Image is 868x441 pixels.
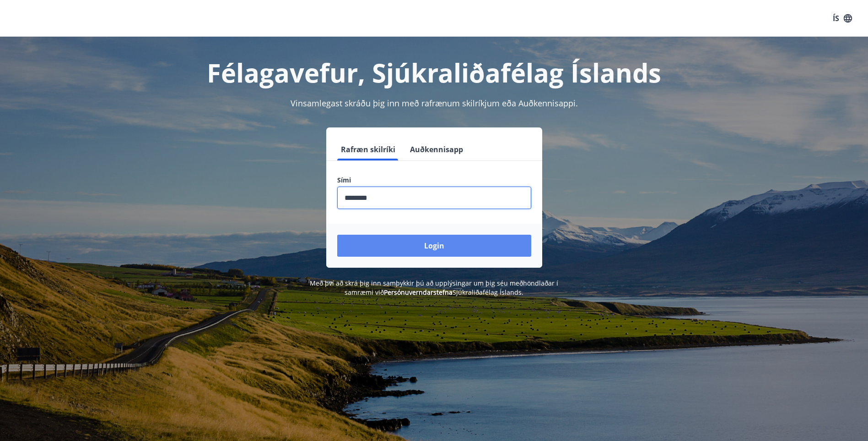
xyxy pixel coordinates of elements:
[406,138,467,160] button: Auðkennisapp
[337,235,531,257] button: Login
[116,55,753,90] h1: Félagavefur, Sjúkraliðafélag Íslands
[310,279,558,297] span: Með því að skrá þig inn samþykkir þú að upplýsingar um þig séu meðhöndlaðar í samræmi við Sjúkral...
[291,98,578,109] span: Vinsamlegast skráðu þig inn með rafrænum skilríkjum eða Auðkennisappi.
[828,10,857,27] button: ÍS
[337,176,531,185] label: Sími
[384,288,453,297] a: Persónuverndarstefna
[337,138,399,160] button: Rafræn skilríki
